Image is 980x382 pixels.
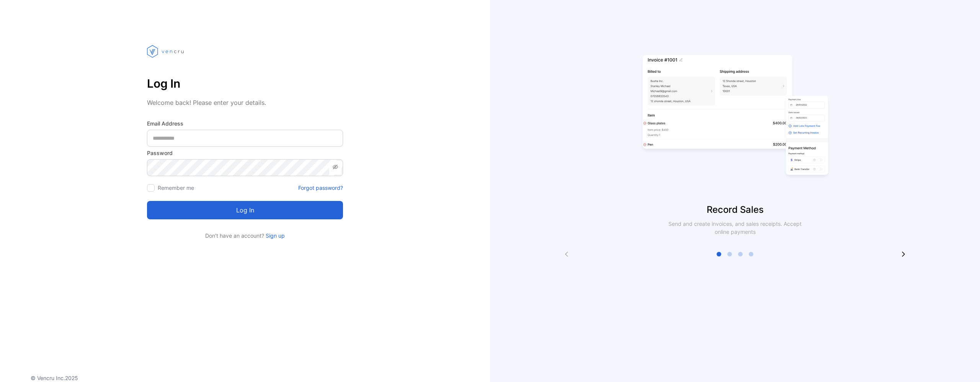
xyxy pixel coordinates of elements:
label: Email Address [147,119,343,127]
a: Forgot password? [298,184,343,192]
p: Record Sales [490,203,980,217]
img: vencru logo [147,31,185,72]
img: slider image [639,31,831,203]
p: Send and create invoices, and sales receipts. Accept online payments [661,220,808,236]
p: Don't have an account? [147,232,343,240]
p: Log In [147,74,343,93]
label: Remember me [158,184,194,191]
button: Log in [147,201,343,219]
p: Welcome back! Please enter your details. [147,98,343,107]
label: Password [147,149,343,157]
a: Sign up [264,232,285,239]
